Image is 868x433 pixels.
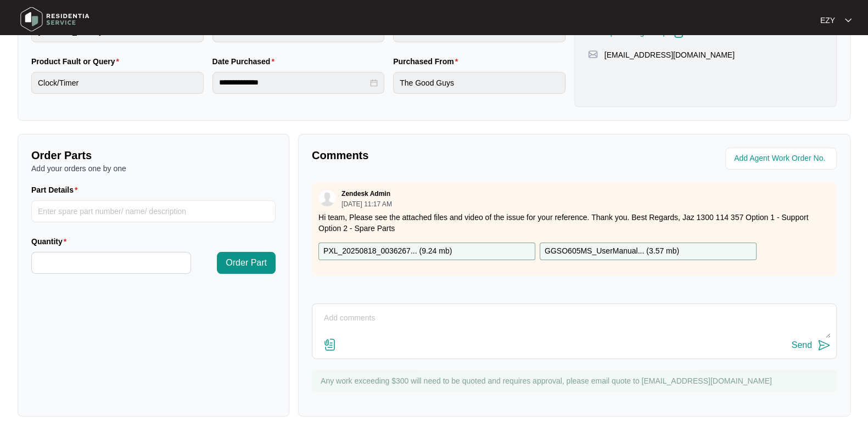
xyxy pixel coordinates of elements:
button: Order Part [217,252,276,274]
p: Add your orders one by one [31,163,276,174]
label: Purchased From [393,56,462,67]
span: Order Part [226,256,267,269]
img: send-icon.svg [817,339,831,352]
label: Product Fault or Query [31,56,124,67]
input: Quantity [32,252,191,273]
label: Part Details [31,184,82,195]
p: Hi team, Please see the attached files and video of the issue for your reference. Thank you. Best... [318,212,830,234]
p: PXL_20250818_0036267... ( 9.24 mb ) [323,245,452,257]
label: Quantity [31,236,71,247]
input: Purchased From [393,72,565,94]
p: [DATE] 11:17 AM [341,201,392,207]
p: [EMAIL_ADDRESS][DOMAIN_NAME] [604,49,735,60]
p: Comments [312,148,567,163]
p: Any work exceeding $300 will need to be quoted and requires approval, please email quote to [EMAI... [321,375,831,386]
label: Date Purchased [212,56,279,67]
p: EZY [820,15,835,26]
p: Zendesk Admin [341,189,390,198]
div: Send [792,340,812,350]
img: dropdown arrow [845,18,852,23]
input: Part Details [31,200,276,222]
p: Order Parts [31,148,276,163]
button: Send [792,338,831,353]
img: user.svg [319,190,335,206]
input: Add Agent Work Order No. [734,152,830,165]
input: Date Purchased [219,77,368,88]
p: GGSO605MS_UserManual... ( 3.57 mb ) [545,245,679,257]
img: file-attachment-doc.svg [323,338,337,351]
img: residentia service logo [16,3,93,36]
input: Product Fault or Query [31,72,204,94]
img: map-pin [588,49,598,59]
